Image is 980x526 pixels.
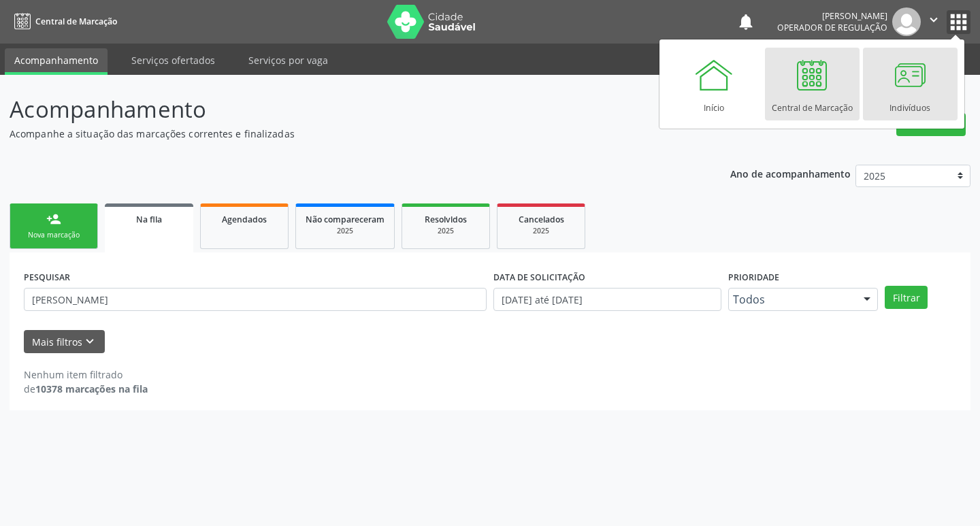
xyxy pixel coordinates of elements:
button:  [921,7,947,36]
div: 2025 [306,226,385,236]
div: Nenhum item filtrado [24,367,148,382]
button: Mais filtroskeyboard_arrow_down [24,330,105,354]
a: Serviços por vaga [239,48,338,72]
input: Nome, CNS [24,288,487,311]
span: Não compareceram [306,214,385,225]
p: Acompanhe a situação das marcações correntes e finalizadas [10,127,682,141]
p: Acompanhamento [10,93,682,127]
div: de [24,382,148,396]
img: img [892,7,921,36]
label: DATA DE SOLICITAÇÃO [493,267,585,288]
p: Ano de acompanhamento [730,165,851,182]
span: Agendados [222,214,267,225]
a: Indivíduos [863,48,958,120]
a: Serviços ofertados [122,48,225,72]
span: Cancelados [519,214,564,225]
div: 2025 [507,226,575,236]
div: Nova marcação [20,230,88,240]
span: Central de Marcação [35,16,117,27]
i:  [926,12,941,27]
button: Filtrar [885,286,928,309]
button: notifications [736,12,755,31]
div: [PERSON_NAME] [777,10,887,22]
strong: 10378 marcações na fila [35,382,148,395]
span: Resolvidos [425,214,467,225]
span: Operador de regulação [777,22,887,33]
div: person_add [46,212,61,227]
input: Selecione um intervalo [493,288,721,311]
i: keyboard_arrow_down [82,334,97,349]
span: Na fila [136,214,162,225]
a: Acompanhamento [5,48,108,75]
a: Início [667,48,762,120]
div: 2025 [412,226,480,236]
label: Prioridade [728,267,779,288]
span: Todos [733,293,850,306]
label: PESQUISAR [24,267,70,288]
a: Central de Marcação [10,10,117,33]
a: Central de Marcação [765,48,860,120]
button: apps [947,10,970,34]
